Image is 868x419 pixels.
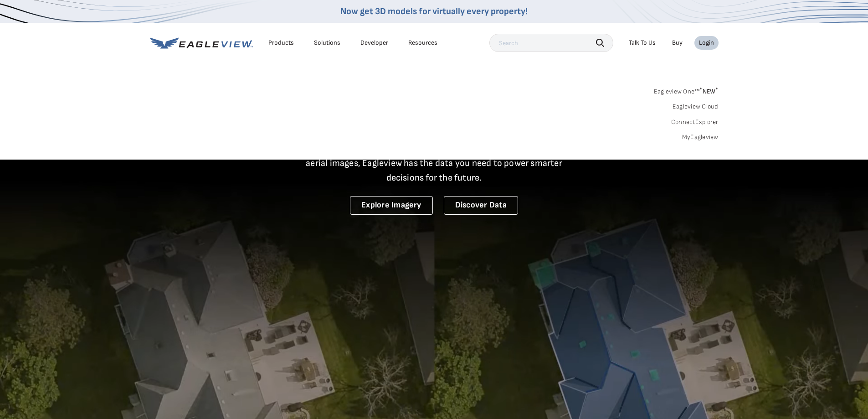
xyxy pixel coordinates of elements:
[314,39,340,47] div: Solutions
[268,39,294,47] div: Products
[682,133,719,141] a: MyEagleview
[350,196,433,215] a: Explore Imagery
[699,39,714,47] div: Login
[444,196,518,215] a: Discover Data
[673,103,719,111] a: Eagleview Cloud
[340,6,528,17] a: Now get 3D models for virtually every property!
[629,39,656,47] div: Talk To Us
[654,85,719,95] a: Eagleview One™*NEW*
[408,39,437,47] div: Resources
[295,141,574,185] p: A new era starts here. Built on more than 3.5 billion high-resolution aerial images, Eagleview ha...
[360,39,388,47] a: Developer
[672,39,683,47] a: Buy
[671,118,719,126] a: ConnectExplorer
[489,34,613,52] input: Search
[699,88,718,95] span: NEW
